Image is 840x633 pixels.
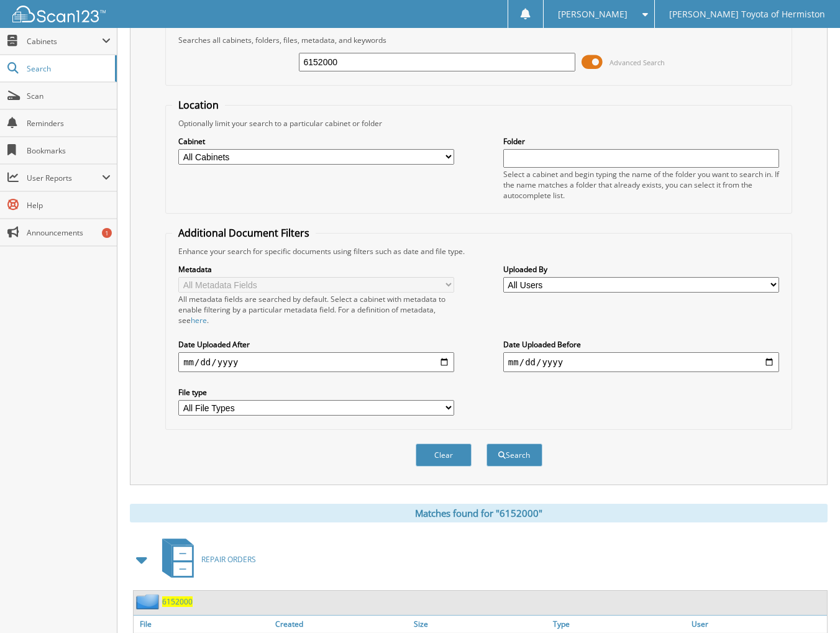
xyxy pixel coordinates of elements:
[172,98,225,112] legend: Location
[172,246,785,257] div: Enhance your search for specific documents using filters such as date and file type.
[172,226,316,240] legend: Additional Document Filters
[178,352,454,372] input: start
[172,118,785,129] div: Optionally limit your search to a particular cabinet or folder
[27,118,111,129] span: Reminders
[178,264,454,275] label: Metadata
[27,227,111,238] span: Announcements
[178,294,454,326] div: All metadata fields are searched by default. Select a cabinet with metadata to enable filtering b...
[191,315,207,326] a: here
[486,444,542,467] button: Search
[550,616,688,632] a: Type
[102,228,112,238] div: 1
[155,535,256,584] a: REPAIR ORDERS
[558,11,628,18] span: [PERSON_NAME]
[162,596,193,607] a: 6152000
[27,36,102,47] span: Cabinets
[134,616,272,632] a: File
[27,63,109,74] span: Search
[178,339,454,350] label: Date Uploaded After
[27,200,111,211] span: Help
[503,169,779,201] div: Select a cabinet and begin typing the name of the folder you want to search in. If the name match...
[178,136,454,147] label: Cabinet
[27,145,111,156] span: Bookmarks
[172,35,785,45] div: Searches all cabinets, folders, files, metadata, and keywords
[27,173,102,183] span: User Reports
[669,11,825,18] span: [PERSON_NAME] Toyota of Hermiston
[178,387,454,398] label: File type
[503,352,779,372] input: end
[688,616,827,632] a: User
[136,594,162,609] img: folder2.png
[503,264,779,275] label: Uploaded By
[416,444,472,467] button: Clear
[609,58,665,67] span: Advanced Search
[503,136,779,147] label: Folder
[272,616,411,632] a: Created
[411,616,549,632] a: Size
[130,504,828,522] div: Matches found for "6152000"
[503,339,779,350] label: Date Uploaded Before
[12,6,106,22] img: scan123-logo-white.svg
[201,554,256,565] span: REPAIR ORDERS
[27,91,111,101] span: Scan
